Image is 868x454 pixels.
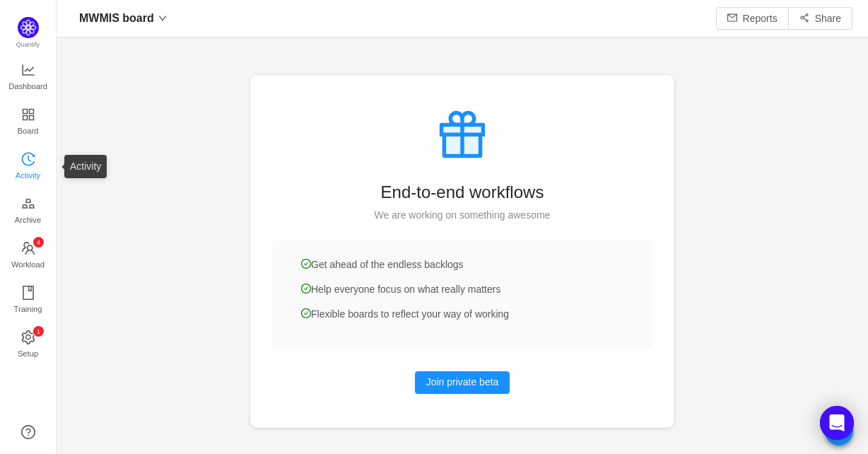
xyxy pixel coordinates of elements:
a: Training [21,286,35,315]
a: Archive [21,197,35,226]
p: 4 [36,237,40,248]
i: icon: gold [21,197,35,211]
a: Board [21,108,35,136]
span: Board [18,117,39,145]
span: Training [13,295,42,323]
a: Dashboard [21,64,35,92]
i: icon: book [21,286,35,300]
i: icon: setting [21,330,35,344]
span: Dashboard [8,72,47,100]
button: icon: mailReports [716,7,789,30]
span: Workload [11,250,45,279]
i: icon: line-chart [21,63,35,77]
a: icon: settingSetup [21,331,35,359]
a: icon: question-circle [21,425,35,439]
p: 1 [36,326,40,337]
i: icon: history [21,152,35,166]
span: MWMIS board [79,7,154,30]
sup: 4 [33,237,44,248]
img: Quantify [18,17,39,38]
a: icon: teamWorkload [21,242,35,270]
span: Archive [15,206,41,234]
a: Activity [21,153,35,181]
div: Open Intercom Messenger [820,406,854,440]
span: Activity [16,161,40,190]
i: icon: down [158,14,167,23]
span: Quantify [16,41,40,48]
i: icon: team [21,241,35,255]
i: icon: appstore [21,107,35,122]
sup: 1 [33,326,44,337]
button: Join private beta [415,371,510,394]
button: icon: share-altShare [788,7,852,30]
span: Setup [18,339,38,368]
